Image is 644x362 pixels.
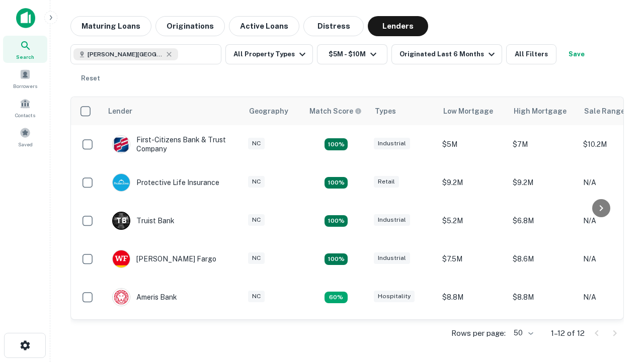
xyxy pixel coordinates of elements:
[510,326,535,340] div: 50
[437,97,508,125] th: Low Mortgage
[317,44,387,64] button: $5M - $10M
[3,123,47,150] a: Saved
[325,138,348,150] div: Matching Properties: 2, hasApolloMatch: undefined
[325,292,348,304] div: Matching Properties: 1, hasApolloMatch: undefined
[155,16,225,36] button: Originations
[70,16,151,36] button: Maturing Loans
[13,82,37,90] span: Borrowers
[325,253,348,265] div: Matching Properties: 2, hasApolloMatch: undefined
[506,44,556,64] button: All Filters
[508,278,578,316] td: $8.8M
[508,202,578,240] td: $6.8M
[374,176,399,188] div: Retail
[16,53,34,61] span: Search
[437,240,508,278] td: $7.5M
[3,36,47,63] a: Search
[102,97,243,125] th: Lender
[112,250,216,268] div: [PERSON_NAME] Fargo
[374,138,410,149] div: Industrial
[369,97,437,125] th: Types
[3,65,47,92] a: Borrowers
[16,8,35,28] img: capitalize-icon.png
[508,97,578,125] th: High Mortgage
[303,16,364,36] button: Distress
[508,316,578,354] td: $9.2M
[508,240,578,278] td: $8.6M
[113,136,130,153] img: picture
[551,327,585,339] p: 1–12 of 12
[374,252,410,264] div: Industrial
[3,94,47,121] a: Contacts
[560,44,593,64] button: Save your search to get updates of matches that match your search criteria.
[443,105,493,117] div: Low Mortgage
[74,68,107,88] button: Reset
[113,174,130,191] img: picture
[249,105,288,117] div: Geography
[594,249,644,298] iframe: Chat Widget
[229,16,299,36] button: Active Loans
[309,106,362,117] div: Capitalize uses an advanced AI algorithm to match your search with the best lender. The match sco...
[368,16,428,36] button: Lenders
[225,44,313,64] button: All Property Types
[248,291,265,302] div: NC
[399,48,498,60] div: Originated Last 6 Months
[112,288,177,306] div: Ameris Bank
[374,214,410,226] div: Industrial
[325,215,348,227] div: Matching Properties: 3, hasApolloMatch: undefined
[437,125,508,163] td: $5M
[112,212,175,230] div: Truist Bank
[248,252,265,264] div: NC
[508,125,578,163] td: $7M
[309,106,360,117] h6: Match Score
[508,163,578,202] td: $9.2M
[108,105,132,117] div: Lender
[325,177,348,189] div: Matching Properties: 2, hasApolloMatch: undefined
[88,50,163,59] span: [PERSON_NAME][GEOGRAPHIC_DATA], [GEOGRAPHIC_DATA]
[437,163,508,202] td: $9.2M
[391,44,502,64] button: Originated Last 6 Months
[248,138,265,149] div: NC
[113,250,130,267] img: picture
[374,291,415,302] div: Hospitality
[248,214,265,226] div: NC
[437,316,508,354] td: $9.2M
[116,216,126,226] p: T B
[584,105,625,117] div: Sale Range
[112,135,233,153] div: First-citizens Bank & Trust Company
[451,327,506,339] p: Rows per page:
[514,105,567,117] div: High Mortgage
[248,176,265,188] div: NC
[437,202,508,240] td: $5.2M
[303,97,369,125] th: Capitalize uses an advanced AI algorithm to match your search with the best lender. The match sco...
[437,278,508,316] td: $8.8M
[112,173,219,192] div: Protective Life Insurance
[18,140,33,148] span: Saved
[243,97,303,125] th: Geography
[375,105,396,117] div: Types
[113,289,130,306] img: picture
[15,111,35,119] span: Contacts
